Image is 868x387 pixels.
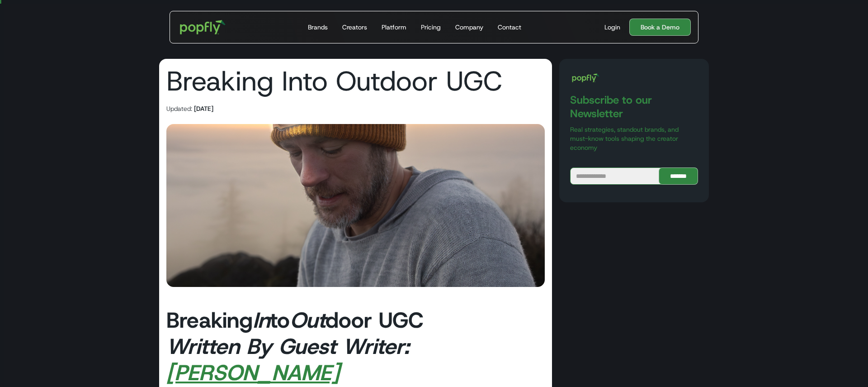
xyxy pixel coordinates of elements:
[604,23,620,32] div: Login
[378,11,410,43] a: Platform
[166,306,424,361] strong: Breaking to door UGC
[421,23,441,32] div: Pricing
[166,332,409,361] em: Written By Guest Writer:
[382,23,406,32] div: Platform
[601,23,624,32] a: Login
[498,23,521,32] div: Contact
[455,23,483,32] div: Company
[253,306,270,334] em: In
[570,125,698,152] p: Real strategies, standout brands, and must-know tools shaping the creator economy
[629,19,691,36] a: Book a Demo
[308,23,328,32] div: Brands
[452,11,487,43] a: Company
[166,358,340,387] a: [PERSON_NAME]
[494,11,525,43] a: Contact
[166,66,502,96] h1: Breaking Into Outdoor UGC
[570,93,698,120] h3: Subscribe to our Newsletter
[570,167,698,185] form: Blog Subscribe
[166,104,192,113] div: Updated:
[290,306,325,334] em: Out
[304,11,331,43] a: Brands
[417,11,444,43] a: Pricing
[339,11,371,43] a: Creators
[194,104,213,113] div: [DATE]
[174,14,232,41] a: home
[342,23,367,32] div: Creators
